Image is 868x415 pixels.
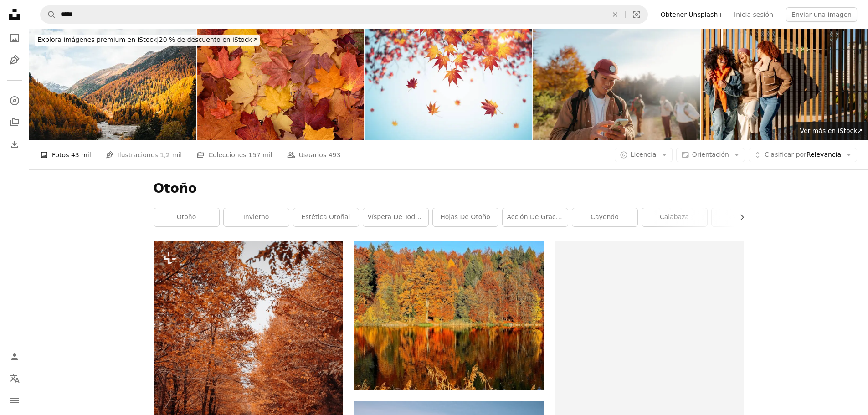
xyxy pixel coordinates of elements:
span: 1,2 mil [160,150,182,160]
a: Colecciones 157 mil [196,140,272,169]
button: Orientación [676,148,745,162]
span: 493 [329,150,341,160]
span: 157 mil [248,150,272,160]
span: Licencia [631,151,657,158]
a: cayendo [572,208,637,226]
a: Historial de descargas [5,135,24,154]
a: Un camino de tierra rodeado de árboles con hojas de naranja [154,379,343,388]
img: Tres alegres mujeres multiétnicas que se divierten juntas al aire libre, copian el espacio [701,29,868,140]
img: maple autumn leaves [197,29,365,140]
span: Explora imágenes premium en iStock | [37,36,159,43]
button: Menú [5,391,24,410]
form: Encuentra imágenes en todo el sitio [40,5,648,24]
a: Explora imágenes premium en iStock|20 % de descuento en iStock↗ [29,29,265,51]
a: Inicia sesión [729,7,779,22]
a: Explorar [5,92,24,110]
a: Estética otoñal [293,208,359,226]
span: Relevancia [765,150,841,159]
a: Ilustraciones 1,2 mil [106,140,182,169]
a: Lago rodeado de árboles [354,312,544,320]
a: Ver más en iStock↗ [794,122,868,140]
a: Acción de gracias [503,208,568,226]
a: Fotos [5,29,24,47]
a: Víspera de Todos los Santos [363,208,428,226]
a: Colecciones [5,113,24,132]
a: Obtener Unsplash+ [655,7,729,22]
button: Clasificar porRelevancia [749,148,857,162]
div: 20 % de descuento en iStock ↗ [35,35,260,46]
a: verano [712,208,777,226]
img: Vista aérea de ríos y montañas boscosas en otoño, Alpes de Engadina [29,29,196,140]
button: Buscar en Unsplash [41,6,56,23]
span: Orientación [692,151,729,158]
button: Licencia [615,148,673,162]
img: Lago rodeado de árboles [354,241,544,390]
button: Borrar [605,6,625,23]
a: Ilustraciones [5,51,24,69]
a: Hojas de otoño [433,208,498,226]
a: invierno [224,208,289,226]
img: Young man using maps on mobile phone while on a hiking trip with friends [533,29,700,140]
a: Iniciar sesión / Registrarse [5,348,24,366]
button: desplazar lista a la derecha [734,208,744,226]
img: Fondo de otoño con hojas cayendo [365,29,532,140]
span: Ver más en iStock ↗ [800,127,863,134]
button: Idioma [5,369,24,388]
a: calabaza [642,208,707,226]
span: Clasificar por [765,151,806,158]
h1: Otoño [154,180,744,197]
a: Usuarios 493 [287,140,341,169]
button: Búsqueda visual [626,6,647,23]
button: Enviar una imagen [786,7,857,22]
a: otoño [154,208,219,226]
